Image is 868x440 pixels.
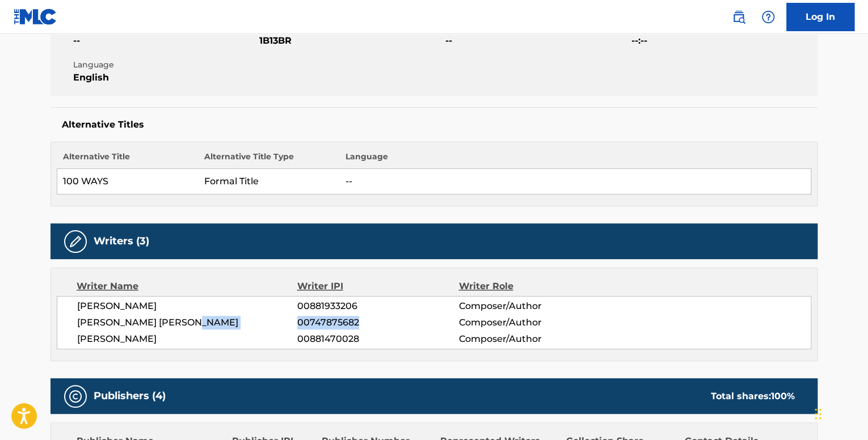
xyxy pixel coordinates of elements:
[297,332,458,346] span: 00881470028
[77,332,297,346] span: [PERSON_NAME]
[73,71,256,84] span: English
[73,34,256,48] span: --
[711,390,795,403] div: Total shares:
[761,10,775,24] img: help
[94,390,166,403] h5: Publishers (4)
[297,316,458,329] span: 00747875682
[297,280,459,293] div: Writer IPI
[62,119,806,130] h5: Alternative Titles
[771,391,795,401] span: 100 %
[94,235,149,248] h5: Writers (3)
[732,10,745,24] img: search
[757,6,779,28] div: Help
[445,34,629,48] span: --
[77,316,297,329] span: [PERSON_NAME] [PERSON_NAME]
[786,3,854,31] a: Log In
[458,299,605,313] span: Composer/Author
[631,34,815,48] span: --:--
[727,6,750,28] a: Public Search
[259,34,443,48] span: 1B13BR
[340,151,811,169] th: Language
[297,299,458,313] span: 00881933206
[77,299,297,313] span: [PERSON_NAME]
[458,280,605,293] div: Writer Role
[199,151,340,169] th: Alternative Title Type
[340,169,811,194] td: --
[14,9,57,25] img: MLC Logo
[69,235,82,248] img: Writers
[458,316,605,329] span: Composer/Author
[811,386,868,440] iframe: Chat Widget
[77,280,297,293] div: Writer Name
[57,169,199,194] td: 100 WAYS
[69,390,82,403] img: Publishers
[57,151,199,169] th: Alternative Title
[73,59,256,71] span: Language
[458,332,605,346] span: Composer/Author
[815,397,821,431] div: Drag
[199,169,340,194] td: Formal Title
